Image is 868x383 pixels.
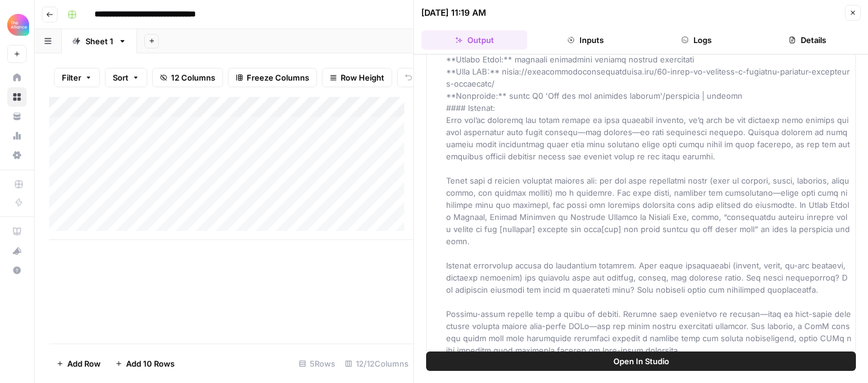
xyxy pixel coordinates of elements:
button: Open In Studio [426,351,856,371]
button: Add 10 Rows [108,354,182,373]
button: Output [421,30,527,50]
span: Add Row [67,358,101,370]
a: AirOps Academy [7,222,27,241]
span: Row Height [341,72,384,84]
button: Inputs [532,30,638,50]
span: Sort [113,72,129,84]
button: Filter [54,68,100,87]
button: Details [755,30,861,50]
div: 12/12 Columns [340,354,413,373]
span: Add 10 Rows [126,358,175,370]
div: 5 Rows [294,354,340,373]
div: Sheet 1 [85,35,113,47]
button: Logs [644,30,750,50]
span: Open In Studio [613,355,669,367]
a: Sheet 1 [62,29,137,53]
span: Freeze Columns [247,72,309,84]
a: Settings [7,145,27,165]
a: Your Data [7,107,27,126]
span: Filter [62,72,81,84]
button: Row Height [322,68,392,87]
div: What's new? [8,242,26,260]
a: Browse [7,87,27,107]
button: 12 Columns [152,68,223,87]
a: Usage [7,126,27,145]
button: Add Row [49,354,108,373]
button: Help + Support [7,261,27,280]
img: Alliance Logo [7,14,29,36]
div: [DATE] 11:19 AM [421,7,486,19]
button: Workspace: Alliance [7,10,27,40]
span: 12 Columns [171,72,215,84]
button: Sort [105,68,147,87]
button: What's new? [7,241,27,261]
a: Home [7,68,27,87]
button: Freeze Columns [228,68,317,87]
